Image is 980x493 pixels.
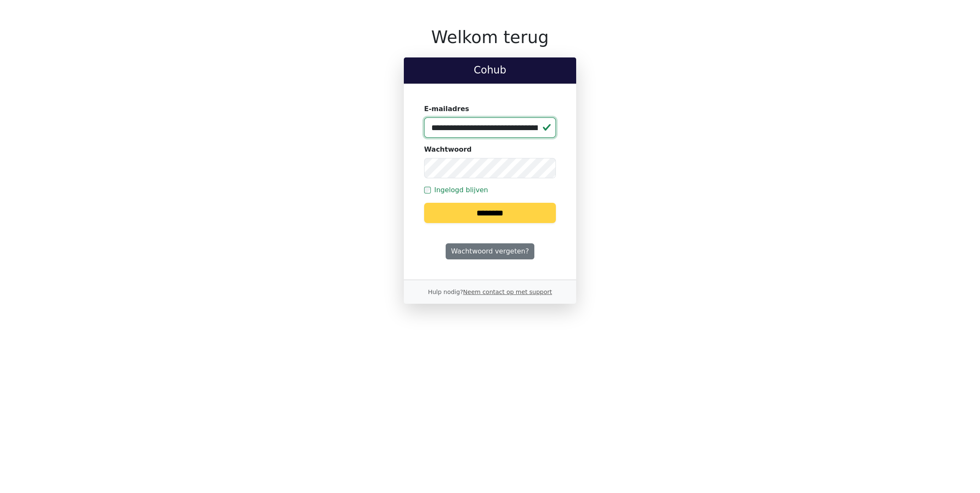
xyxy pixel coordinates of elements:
[404,27,576,47] h1: Welkom terug
[463,289,552,295] a: Neem contact op met support
[424,144,472,155] label: Wachtwoord
[446,243,534,259] a: Wachtwoord vergeten?
[428,289,552,295] small: Hulp nodig?
[434,185,488,195] label: Ingelogd blijven
[424,104,469,114] label: E-mailadres
[528,122,538,132] keeper-lock: Open Keeper Popup
[411,64,569,76] h2: Cohub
